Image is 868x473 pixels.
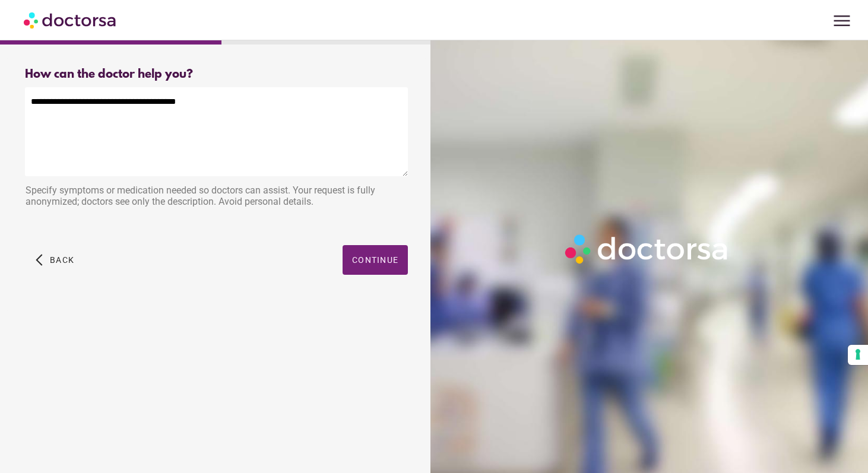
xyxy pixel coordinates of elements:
[848,345,868,365] button: Your consent preferences for tracking technologies
[831,9,853,32] span: menu
[25,179,408,216] div: Specify symptoms or medication needed so doctors can assist. Your request is fully anonymized; do...
[24,7,118,33] img: Doctorsa.com
[50,255,74,265] span: Back
[343,245,408,275] button: Continue
[25,68,408,81] div: How can the doctor help you?
[352,255,398,265] span: Continue
[31,245,79,275] button: arrow_back_ios Back
[560,230,734,268] img: Logo-Doctorsa-trans-White-partial-flat.png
